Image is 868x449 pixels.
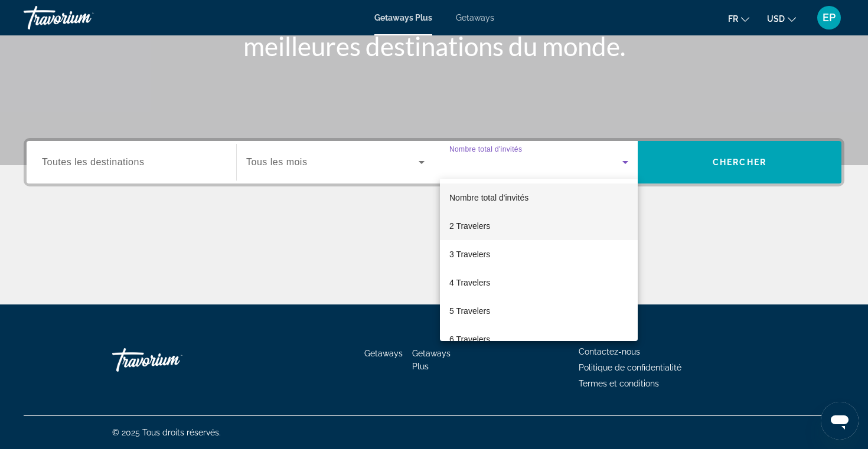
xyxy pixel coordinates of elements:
span: 5 Travelers [449,304,490,318]
span: 2 Travelers [449,219,490,233]
span: 4 Travelers [449,276,490,290]
span: 6 Travelers [449,332,490,346]
iframe: Bouton de lancement de la fenêtre de messagerie [821,402,859,440]
span: 3 Travelers [449,247,490,261]
span: Nombre total d'invités [449,193,528,202]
